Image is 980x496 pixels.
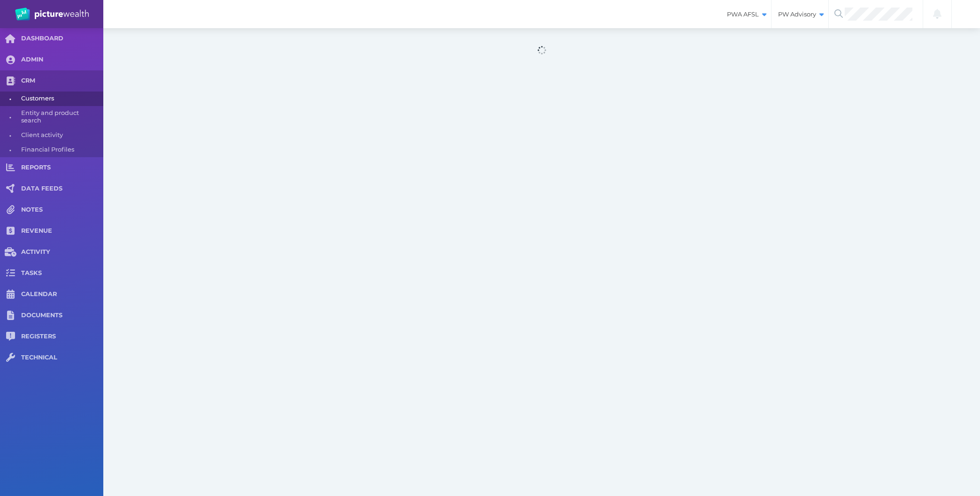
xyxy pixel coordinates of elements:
span: REPORTS [21,164,103,172]
img: PW [15,8,89,21]
span: ADMIN [21,56,103,64]
span: PW Advisory [772,10,828,18]
span: CRM [21,77,103,85]
span: CALENDAR [21,290,103,298]
span: Client activity [21,128,100,143]
span: Customers [21,92,100,106]
span: NOTES [21,206,103,214]
span: Financial Profiles [21,143,100,157]
span: REVENUE [21,227,103,235]
span: DOCUMENTS [21,312,103,320]
span: TASKS [21,269,103,277]
span: ACTIVITY [21,248,103,256]
span: DATA FEEDS [21,185,103,193]
span: DASHBOARD [21,35,103,43]
div: Sabrina Mena [956,4,976,24]
span: REGISTERS [21,333,103,341]
span: Entity and product search [21,106,100,128]
span: TECHNICAL [21,354,103,362]
span: PWA AFSL [720,10,771,18]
